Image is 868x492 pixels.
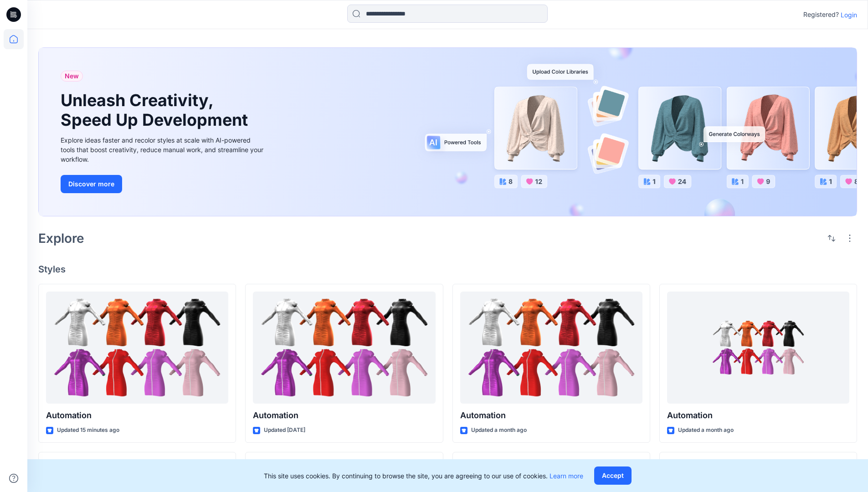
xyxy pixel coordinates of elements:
[460,409,642,422] p: Automation
[38,231,84,246] h2: Explore
[471,425,527,435] p: Updated a month ago
[594,466,632,485] button: Accept
[61,175,122,193] button: Discover more
[803,9,839,20] p: Registered?
[264,425,305,435] p: Updated [DATE]
[841,10,857,20] p: Login
[57,425,119,435] p: Updated 15 minutes ago
[61,135,266,164] div: Explore ideas faster and recolor styles at scale with AI-powered tools that boost creativity, red...
[61,175,266,193] a: Discover more
[667,292,849,404] a: Automation
[550,472,583,480] a: Learn more
[46,292,228,404] a: Automation
[253,292,435,404] a: Automation
[38,264,857,275] h4: Styles
[61,91,252,130] h1: Unleash Creativity, Speed Up Development
[253,409,435,422] p: Automation
[667,409,849,422] p: Automation
[264,471,583,481] p: This site uses cookies. By continuing to browse the site, you are agreeing to our use of cookies.
[65,71,79,82] span: New
[460,292,642,404] a: Automation
[46,409,228,422] p: Automation
[678,425,734,435] p: Updated a month ago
